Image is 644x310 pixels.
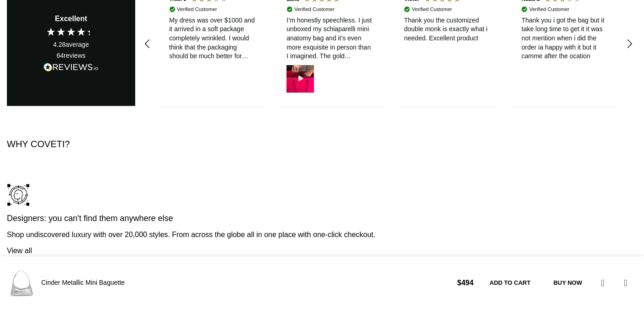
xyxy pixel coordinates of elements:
div: 4.28 Stars [46,27,96,37]
div: reviews [56,51,85,61]
div: My dress was over $1000 and it arrived in a soft package completely wrinkled. I would think that ... [169,16,255,61]
button: Add to cart [480,273,539,293]
img: Cinder Metallic Mini Baguette [7,261,37,306]
span: 4.28 [53,41,66,48]
a: Read more reviews on REVIEWS.io [44,63,99,75]
p: Shop undiscovered luxury with over 20,000 styles. From across the globe all in one place with one... [7,229,637,241]
div: Thank you the customized double monk is exactly what i needed. Excellent product [404,16,490,43]
span: $ [457,279,461,287]
div: Verified Customer [177,6,217,13]
div: I’m honestly speechless. I just unboxed my schiaparelli mini anatomy bag and it’s even more exqui... [286,16,373,61]
div: Verified Customer [294,6,334,13]
button: Buy now [544,273,591,293]
div: average [53,40,89,50]
h4: Cinder Metallic Mini Baguette [41,278,450,288]
span: 64 [56,52,64,59]
bdi: 494 [457,279,473,287]
a: View all [7,247,32,255]
div: REVIEWS.io Carousel Scroll Left [137,33,159,55]
div: Excellent [55,14,87,24]
h4: WHY COVETI? [7,144,70,144]
div: Thank you i got the bag but it take long time to get it it was not mention when i did the order i... [522,16,608,61]
div: REVIEWS.io Carousel Scroll Right [618,33,640,55]
img: Icon1_footer [7,183,30,206]
div: Verified Customer [529,6,569,13]
div: Verified Customer [412,6,452,13]
h4: Designers: you can't find them anywhere else [7,213,637,224]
